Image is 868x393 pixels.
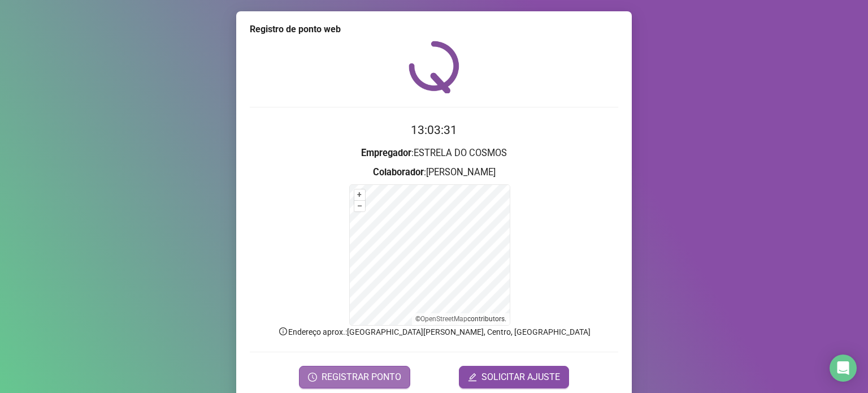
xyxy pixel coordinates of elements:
li: © contributors. [415,315,506,323]
span: info-circle [278,326,288,336]
div: Open Intercom Messenger [830,355,857,382]
span: edit [468,373,477,382]
button: editSOLICITAR AJUSTE [459,366,569,388]
span: SOLICITAR AJUSTE [481,370,560,384]
time: 13:03:31 [411,123,457,137]
h3: : [PERSON_NAME] [250,165,618,180]
img: QRPoint [409,41,459,93]
h3: : ESTRELA DO COSMOS [250,146,618,161]
strong: Empregador [361,148,411,158]
a: OpenStreetMap [420,315,467,323]
strong: Colaborador [373,167,424,178]
button: REGISTRAR PONTO [299,366,410,388]
div: Registro de ponto web [250,23,618,36]
span: clock-circle [308,373,317,382]
button: – [354,201,365,211]
p: Endereço aprox. : [GEOGRAPHIC_DATA][PERSON_NAME], Centro, [GEOGRAPHIC_DATA] [250,326,618,338]
button: + [354,189,365,200]
span: REGISTRAR PONTO [322,370,401,384]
